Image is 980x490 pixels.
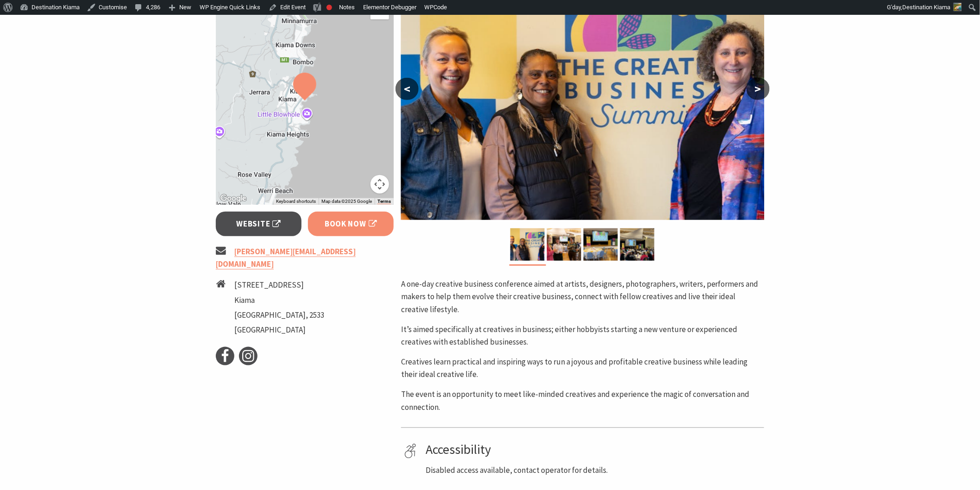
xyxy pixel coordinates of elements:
span: Book Now [325,218,377,230]
div: Focus keyphrase not set [327,5,332,10]
img: A stage with projector screen, conference tables & chairs. Bright set design in a light, airy room [584,228,618,261]
a: Terms (opens in new tab) [377,199,391,204]
a: [PERSON_NAME][EMAIL_ADDRESS][DOMAIN_NAME] [216,246,356,270]
p: The event is an opportunity to meet like-minded creatives and experience the magic of conversatio... [401,388,764,413]
a: Website [216,212,302,236]
p: A one-day creative business conference aimed at artists, designers, photographers, writers, perfo... [401,278,764,316]
img: Three people including a First Nations elder infront of the event media wall [510,228,545,261]
p: Creatives learn practical and inspiring ways to run a joyous and profitable creative business whi... [401,356,764,381]
li: Kiama [234,294,324,307]
a: Open this area in Google Maps (opens a new window) [218,193,249,205]
span: Website [237,218,281,230]
span: Destination Kiama [903,4,951,11]
img: Google [218,193,249,205]
li: [GEOGRAPHIC_DATA] [234,324,324,336]
p: Disabled access available, contact operator for details. [426,464,761,477]
img: Untitled-design-1-150x150.jpg [954,3,962,11]
p: It’s aimed specifically at creatives in business; either hobbyists starting a new venture or expe... [401,323,764,348]
span: Map data ©2025 Google [321,199,372,204]
li: [STREET_ADDRESS] [234,279,324,291]
h4: Accessibility [426,442,761,458]
a: Book Now [308,212,394,236]
button: Keyboard shortcuts [276,198,316,205]
button: Map camera controls [371,175,389,194]
img: Four people standing eating lunch with the event stage in the background. Smiling & chatting [547,228,581,261]
button: > [747,78,770,100]
li: [GEOGRAPHIC_DATA], 2533 [234,309,324,321]
img: A full auditorium of 80 people listening to a talk on stage. Bright airy room. [620,228,654,261]
button: < [396,78,419,100]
